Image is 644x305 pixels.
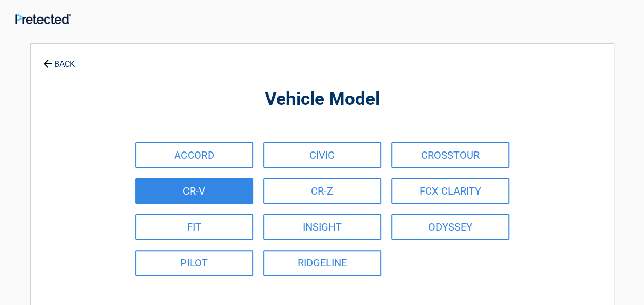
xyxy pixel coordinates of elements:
a: ACCORD [135,142,253,168]
a: INSIGHT [263,214,381,240]
a: CROSSTOUR [391,142,509,168]
a: BACK [41,50,77,68]
a: ODYSSEY [391,214,509,240]
a: FIT [135,214,253,240]
h2: Vehicle Model [87,87,557,111]
a: CR-Z [263,178,381,204]
img: Main Logo [15,14,71,24]
a: PILOT [135,250,253,276]
a: FCX CLARITY [391,178,509,204]
a: CR-V [135,178,253,204]
a: CIVIC [263,142,381,168]
a: RIDGELINE [263,250,381,276]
